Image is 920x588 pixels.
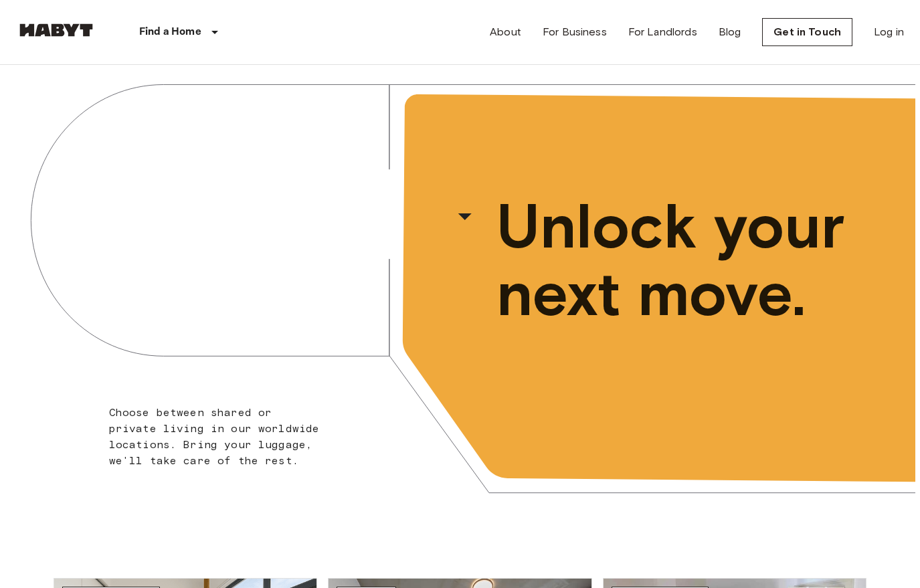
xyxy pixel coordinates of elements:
a: Log in [874,24,904,40]
a: About [490,24,521,40]
img: Habyt [16,23,96,37]
p: Find a Home [139,24,201,40]
span: Unlock your next move. [496,193,860,328]
a: For Business [543,24,607,40]
a: Blog [719,24,741,40]
a: Get in Touch [762,18,852,46]
span: Choose between shared or private living in our worldwide locations. Bring your luggage, we'll tak... [109,406,320,467]
a: For Landlords [628,24,697,40]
